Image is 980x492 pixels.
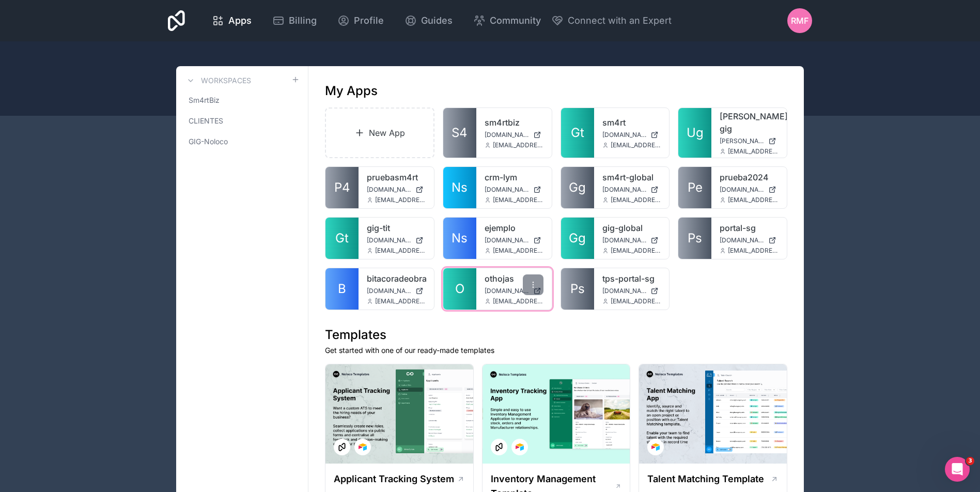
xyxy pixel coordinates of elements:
[493,141,543,149] span: [EMAIL_ADDRESS][DOMAIN_NAME]
[452,230,468,247] span: Ns
[720,137,764,145] span: [PERSON_NAME][DOMAIN_NAME]
[688,230,702,247] span: Ps
[329,9,392,32] a: Profile
[571,125,584,141] span: Gt
[485,131,543,139] a: [DOMAIN_NAME]
[602,287,661,295] a: [DOMAIN_NAME]
[201,75,251,86] h3: Workspaces
[465,9,549,32] a: Community
[421,13,453,28] span: Guides
[189,136,228,147] span: GIG-Noloco
[455,281,464,297] span: O
[720,110,779,135] a: [PERSON_NAME]-gig
[728,147,779,156] span: [EMAIL_ADDRESS][DOMAIN_NAME]
[367,171,426,183] a: pruebasm4rt
[325,345,787,356] p: Get started with one of our ready-made templates
[611,297,661,305] span: [EMAIL_ADDRESS][DOMAIN_NAME]
[602,186,661,194] a: [DOMAIN_NAME]
[493,196,543,204] span: [EMAIL_ADDRESS][DOMAIN_NAME]
[551,13,672,28] button: Connect with an Expert
[228,13,252,28] span: Apps
[452,179,468,196] span: Ns
[443,268,476,310] a: O
[443,218,476,259] a: Ns
[602,116,661,129] a: sm4rt
[720,236,779,244] a: [DOMAIN_NAME]
[651,443,660,451] img: Airtable Logo
[490,13,541,28] span: Community
[396,9,461,32] a: Guides
[359,443,367,451] img: Airtable Logo
[325,83,378,99] h1: My Apps
[791,14,808,27] span: RMF
[485,287,529,295] span: [DOMAIN_NAME]
[493,247,543,255] span: [EMAIL_ADDRESS][DOMAIN_NAME]
[375,196,426,204] span: [EMAIL_ADDRESS][DOMAIN_NAME]
[493,297,543,305] span: [EMAIL_ADDRESS][DOMAIN_NAME]
[602,236,661,244] a: [DOMAIN_NAME]
[367,236,426,244] a: [DOMAIN_NAME]
[485,272,543,285] a: othojas
[338,281,346,297] span: B
[945,457,970,482] iframe: Intercom live chat
[485,116,543,129] a: sm4rtbiz
[485,222,543,234] a: ejemplo
[602,171,661,183] a: sm4rt-global
[367,236,411,244] span: [DOMAIN_NAME]
[367,287,426,295] a: [DOMAIN_NAME]
[602,222,661,234] a: gig-global
[335,230,349,247] span: Gt
[611,196,661,204] span: [EMAIL_ADDRESS][DOMAIN_NAME]
[485,236,529,244] span: [DOMAIN_NAME]
[354,13,384,28] span: Profile
[485,236,543,244] a: [DOMAIN_NAME]
[602,272,661,285] a: tps-portal-sg
[561,108,594,158] a: Gt
[375,297,426,305] span: [EMAIL_ADDRESS][DOMAIN_NAME]
[602,131,661,139] a: [DOMAIN_NAME]
[325,218,359,259] a: Gt
[570,281,585,297] span: Ps
[485,186,529,194] span: [DOMAIN_NAME]
[720,186,764,194] span: [DOMAIN_NAME]
[688,179,703,196] span: Pe
[184,91,300,110] a: Sm4rtBiz
[647,472,764,486] h1: Talent Matching Template
[204,9,260,32] a: Apps
[678,108,711,158] a: Ug
[561,218,594,259] a: Gg
[485,171,543,183] a: crm-lym
[966,457,974,465] span: 3
[687,125,704,141] span: Ug
[569,179,586,196] span: Gg
[443,108,476,158] a: S4
[728,196,779,204] span: [EMAIL_ADDRESS][DOMAIN_NAME]
[602,131,647,139] span: [DOMAIN_NAME]
[452,125,468,141] span: S4
[184,132,300,151] a: GIG-Noloco
[184,112,300,130] a: CLIENTES
[334,472,454,486] h1: Applicant Tracking System
[367,287,411,295] span: [DOMAIN_NAME]
[289,13,317,28] span: Billing
[720,171,779,183] a: prueba2024
[602,186,647,194] span: [DOMAIN_NAME]
[325,107,434,158] a: New App
[485,287,543,295] a: [DOMAIN_NAME]
[561,167,594,208] a: Gg
[720,222,779,234] a: portal-sg
[611,247,661,255] span: [EMAIL_ADDRESS][DOMAIN_NAME]
[678,167,711,208] a: Pe
[720,236,764,244] span: [DOMAIN_NAME]
[611,141,661,149] span: [EMAIL_ADDRESS][DOMAIN_NAME]
[325,268,359,310] a: B
[568,13,672,28] span: Connect with an Expert
[334,179,350,196] span: P4
[367,272,426,285] a: bitacoradeobra
[367,186,426,194] a: [DOMAIN_NAME]
[325,327,787,343] h1: Templates
[264,9,325,32] a: Billing
[184,74,251,87] a: Workspaces
[375,247,426,255] span: [EMAIL_ADDRESS][DOMAIN_NAME]
[602,287,647,295] span: [DOMAIN_NAME]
